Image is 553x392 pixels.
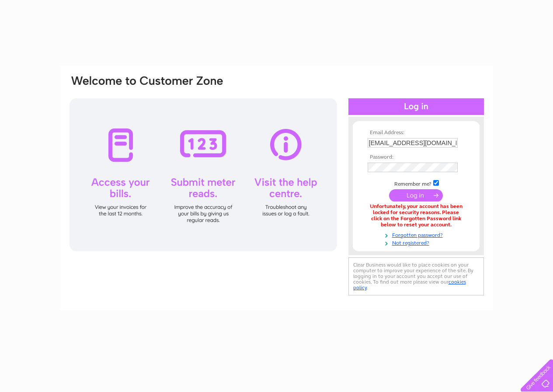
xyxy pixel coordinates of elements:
th: Email Address: [365,130,467,136]
a: Not registered? [368,238,467,246]
a: cookies policy [353,279,466,291]
a: Forgotten password? [368,230,467,239]
input: Submit [389,189,443,201]
div: Unfortunately, your account has been locked for security reasons. Please click on the Forgotten P... [368,204,465,228]
td: Remember me? [365,179,467,187]
th: Password: [365,154,467,160]
div: Clear Business would like to place cookies on your computer to improve your experience of the sit... [348,257,484,295]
